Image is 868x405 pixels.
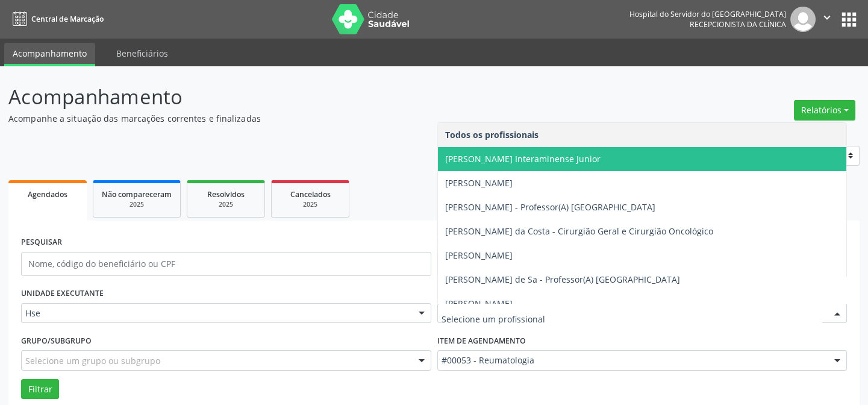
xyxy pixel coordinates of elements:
[102,200,172,209] div: 2025
[629,9,786,19] div: Hospital do Servidor do [GEOGRAPHIC_DATA]
[25,307,407,319] span: Hse
[445,298,513,309] span: [PERSON_NAME]
[290,189,331,199] span: Cancelados
[21,233,62,252] label: PESQUISAR
[21,331,92,350] label: Grupo/Subgrupo
[207,189,245,199] span: Resolvidos
[794,100,855,121] button: Relatórios
[25,354,160,367] span: Selecione um grupo ou subgrupo
[196,200,256,209] div: 2025
[445,177,513,189] span: [PERSON_NAME]
[21,252,431,276] input: Nome, código do beneficiário ou CPF
[445,129,539,140] span: Todos os profissionais
[445,153,601,165] span: [PERSON_NAME] Interaminense Junior
[445,225,713,237] span: [PERSON_NAME] da Costa - Cirurgião Geral e Cirurgião Oncológico
[102,189,172,199] span: Não compareceram
[790,7,816,32] img: img
[816,7,838,32] button: 
[108,43,176,64] a: Beneficiários
[31,14,104,24] span: Central de Marcação
[690,19,786,30] span: Recepcionista da clínica
[442,307,823,331] input: Selecione um profissional
[445,250,513,261] span: [PERSON_NAME]
[8,82,604,112] p: Acompanhamento
[8,9,104,29] a: Central de Marcação
[28,189,67,199] span: Agendados
[838,9,860,30] button: apps
[820,11,834,24] i: 
[4,43,95,66] a: Acompanhamento
[445,201,655,213] span: [PERSON_NAME] - Professor(A) [GEOGRAPHIC_DATA]
[21,379,59,400] button: Filtrar
[21,284,104,303] label: UNIDADE EXECUTANTE
[8,112,604,125] p: Acompanhe a situação das marcações correntes e finalizadas
[437,331,526,350] label: Item de agendamento
[442,354,823,366] span: #00053 - Reumatologia
[445,274,680,285] span: [PERSON_NAME] de Sa - Professor(A) [GEOGRAPHIC_DATA]
[280,200,340,209] div: 2025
